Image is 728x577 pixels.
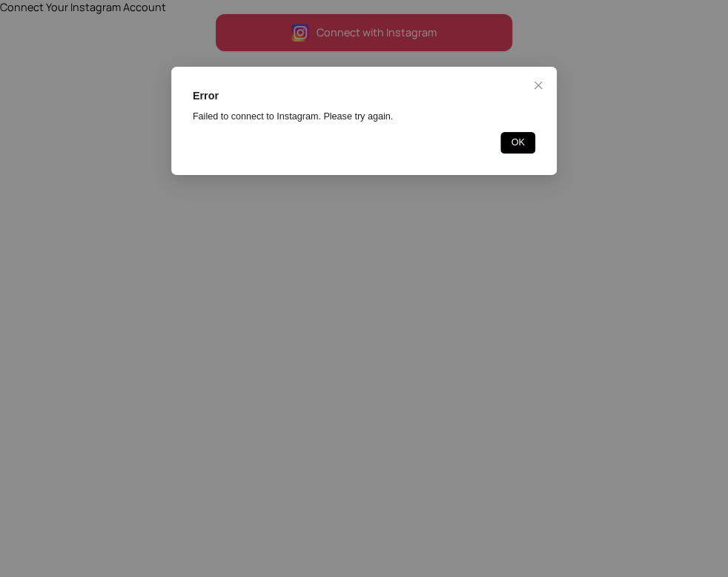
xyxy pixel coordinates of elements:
p: Failed to connect to Instagram. Please try again. [193,110,535,125]
div: Error [193,88,535,105]
span: OK [512,136,525,151]
button: OK [500,132,535,154]
span: close [533,80,543,90]
button: Close [527,75,549,96]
